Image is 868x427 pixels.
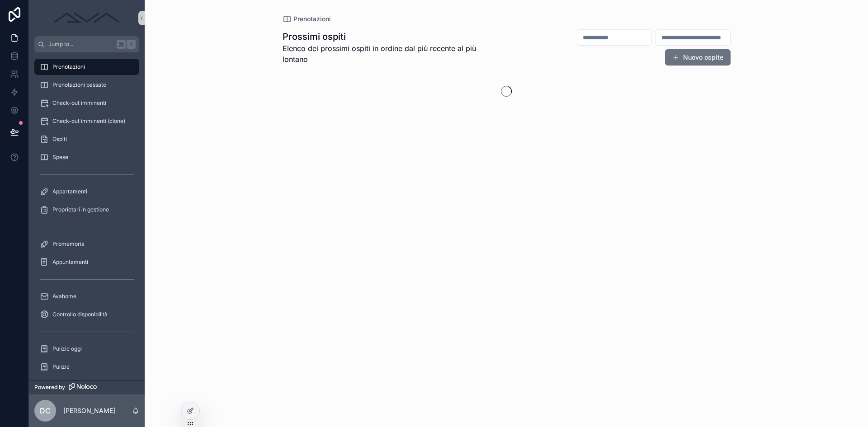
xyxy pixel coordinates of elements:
a: Promemoria [34,236,139,252]
span: Spese [52,154,68,161]
p: [PERSON_NAME] [63,406,115,415]
button: Jump to...K [34,36,139,52]
a: Controllo disponibilità [34,306,139,323]
span: K [127,41,135,48]
a: Appuntamenti [34,254,139,270]
a: Prenotazioni passate [34,77,139,93]
a: Ospiti [34,131,139,147]
span: Elenco dei prossimi ospiti in ordine dal più recente al più lontano [283,43,502,65]
a: Check-out imminenti (clone) [34,113,139,129]
span: Check-out imminenti [52,99,106,107]
a: Spese [34,149,139,165]
a: Check-out imminenti [34,95,139,111]
span: Powered by [34,384,65,391]
a: Prenotazioni [34,59,139,75]
span: Promemoria [52,240,85,248]
span: Jump to... [48,41,113,48]
span: Check-out imminenti (clone) [52,117,125,125]
span: Ospiti [52,136,67,143]
span: Appartamenti [52,188,87,195]
a: Pulizie oggi [34,341,139,357]
img: App logo [51,11,123,25]
span: Avahome [52,293,76,300]
a: Pulizie [34,359,139,375]
span: Prenotazioni passate [52,81,106,89]
span: Pulizie oggi [52,345,82,352]
a: Appartamenti [34,183,139,200]
span: Appuntamenti [52,258,88,266]
a: Powered by [29,380,145,394]
span: Pulizie [52,363,70,371]
a: Proprietari in gestione [34,202,139,218]
span: DC [40,405,51,416]
span: Proprietari in gestione [52,206,109,213]
span: Prenotazioni [52,63,85,70]
button: Nuovo ospite [665,49,731,66]
a: Prenotazioni [283,14,331,23]
div: scrollable content [29,52,145,380]
span: Controllo disponibilità [52,311,108,318]
span: Prenotazioni [293,14,331,23]
h1: Prossimi ospiti [283,30,502,43]
a: Avahome [34,288,139,305]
